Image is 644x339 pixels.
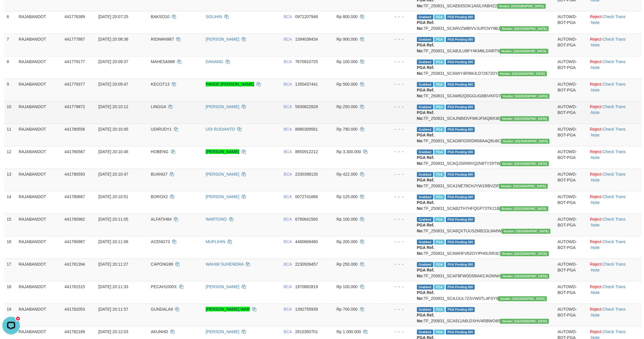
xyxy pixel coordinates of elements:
b: PGA Ref. No: [417,290,434,301]
div: - - - [382,149,412,155]
span: Grabbed [417,172,433,177]
td: TF_250831_SCABJLU8FY4KM6LGNRT9 [415,34,555,56]
span: HOBENG [151,149,169,154]
span: Rp 250.000 [337,104,358,109]
td: TF_250831_SCARVZWBIVVJUPCNY9BJ [415,11,555,34]
a: Note [591,268,600,272]
div: - - - [382,239,412,245]
span: Grabbed [417,262,433,267]
span: Copy 2230939457 to clipboard [295,262,318,267]
span: Copy 2330398135 to clipboard [295,172,318,177]
td: TF_250831_SCA1NE79CHJYW1RBVZIF [415,169,555,191]
span: Vendor URL: https://secure10.1velocity.biz [502,229,550,234]
td: TF_250831_SCAWIY4R9MJLD72672DY [415,56,555,79]
span: Grabbed [417,82,433,87]
span: BCA [284,37,292,41]
span: Marked by adkaldo [434,307,444,312]
span: Grabbed [417,37,433,42]
span: ALFATIH84 [151,217,172,222]
span: Grabbed [417,195,433,200]
a: Note [591,65,600,70]
span: PECAH1000X [151,284,177,289]
a: Reject [590,37,602,41]
span: Grabbed [417,285,433,290]
td: RAJABANDOT [16,56,62,79]
a: Check Trans [603,217,626,222]
a: Note [591,43,600,47]
span: BCA [284,104,292,109]
td: · · [588,79,642,101]
span: Rp 3.300.000 [337,149,361,154]
span: [DATE] 20:10:46 [98,149,128,154]
span: Rp 200.000 [337,239,358,244]
td: RAJABANDOT [16,34,62,56]
td: TF_250831_SCAD8FG5RDR68AAQ8U6C [415,124,555,146]
td: · · [588,281,642,304]
span: Marked by adkikmal [434,60,444,65]
a: Check Trans [603,149,626,154]
a: Reject [590,149,602,154]
td: RAJABANDOT [16,124,62,146]
span: 441780987 [65,239,85,244]
span: PGA Pending [446,105,475,110]
span: BCA [284,82,292,87]
td: 15 [4,214,16,236]
span: Grabbed [417,240,433,245]
span: BCA [284,284,292,289]
div: - - - [382,36,412,42]
span: 441780687 [65,194,85,199]
b: PGA Ref. No: [417,88,434,98]
span: Rp 900.000 [337,37,358,41]
div: - - - [382,284,412,290]
span: Marked by adkikmal [434,262,444,267]
span: BCA [284,194,292,199]
span: Vendor URL: https://secure10.1velocity.biz [497,4,546,9]
a: Reject [590,14,602,19]
span: Marked by adkaldo [434,150,444,155]
td: 10 [4,101,16,124]
td: 8 [4,56,16,79]
span: PGA Pending [446,60,475,65]
span: PGA Pending [446,217,475,222]
td: AUTOWD-BOT-PGA [555,124,588,146]
a: [PERSON_NAME] [206,37,239,41]
a: Check Trans [603,127,626,132]
span: BCA [284,217,292,222]
span: BCA [284,59,292,64]
a: Check Trans [603,104,626,109]
span: 441780556 [65,127,85,132]
span: 441777887 [65,37,85,41]
span: Grabbed [417,307,433,312]
span: Vendor URL: https://secure10.1velocity.biz [500,116,549,121]
b: PGA Ref. No: [417,200,434,211]
b: PGA Ref. No: [417,268,434,278]
a: WAHIM SUHENDRA [206,262,243,267]
span: [DATE] 20:10:47 [98,172,128,177]
td: 6 [4,11,16,34]
a: Note [591,245,600,250]
b: PGA Ref. No: [417,223,434,233]
span: Rp 125.000 [337,194,358,199]
td: TF_250831_SCA6QXTUUS2MB1DL8A6W [415,214,555,236]
a: WARTONO [206,217,227,222]
td: · · [588,169,642,191]
td: AUTOWD-BOT-PGA [555,169,588,191]
td: RAJABANDOT [16,259,62,281]
span: [DATE] 20:11:05 [98,217,128,222]
span: MAHESA888 [151,59,175,64]
a: Check Trans [603,239,626,244]
td: 14 [4,191,16,214]
span: PGA Pending [446,37,475,42]
td: AUTOWD-BOT-PGA [555,11,588,34]
span: GUNDALA9 [151,307,173,312]
span: [DATE] 20:11:06 [98,239,128,244]
b: PGA Ref. No: [417,20,434,31]
td: · · [588,11,642,34]
span: UDIRUDY1 [151,127,172,132]
span: 441780593 [65,172,85,177]
span: BCA [284,307,292,312]
td: · · [588,191,642,214]
span: ACENG73 [151,239,170,244]
td: 19 [4,304,16,326]
span: Rp 800.000 [337,14,358,19]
